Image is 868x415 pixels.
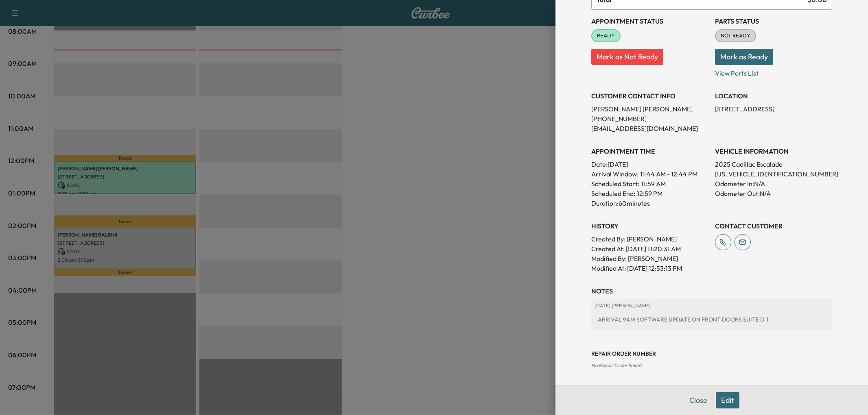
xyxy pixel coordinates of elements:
p: Created By : [PERSON_NAME] [591,234,708,244]
p: 11:59 AM [641,179,666,189]
p: [US_VEHICLE_IDENTIFICATION_NUMBER] [715,169,832,179]
p: 12:59 PM [637,189,662,198]
h3: CONTACT CUSTOMER [715,221,832,231]
button: Close [684,392,713,408]
p: [DATE] | [PERSON_NAME] [595,302,829,309]
p: Modified By : [PERSON_NAME] [591,254,708,263]
p: Modified At : [DATE] 12:53:13 PM [591,263,708,273]
p: [PHONE_NUMBER] [591,114,708,124]
button: Mark as Ready [715,49,773,65]
span: NOT READY [716,32,755,40]
span: No Repair Order linked [591,362,641,368]
p: Arrival Window: [591,169,708,179]
p: View Parts List [715,65,832,78]
h3: VEHICLE INFORMATION [715,146,832,156]
h3: CUSTOMER CONTACT INFO [591,91,708,101]
p: [PERSON_NAME] [PERSON_NAME] [591,104,708,114]
p: Created At : [DATE] 11:20:31 AM [591,244,708,254]
h3: LOCATION [715,91,832,101]
p: Scheduled Start: [591,179,639,189]
button: Mark as Not Ready [591,49,663,65]
h3: Appointment Status [591,16,708,26]
h3: APPOINTMENT TIME [591,146,708,156]
div: ARRIVAL 9AM SOFTWARE UPDATE ON FRONT DOORS SUITE D-1 [595,312,829,327]
p: Duration: 60 minutes [591,198,708,208]
span: READY [592,32,620,40]
h3: History [591,221,708,231]
h3: Parts Status [715,16,832,26]
p: Scheduled End: [591,189,635,198]
h3: Repair Order number [591,350,832,358]
p: Odometer Out: N/A [715,189,832,198]
p: Odometer In: N/A [715,179,832,189]
p: 2025 Cadillac Escalade [715,159,832,169]
p: Date: [DATE] [591,159,708,169]
p: [EMAIL_ADDRESS][DOMAIN_NAME] [591,124,708,133]
span: 11:44 AM - 12:44 PM [640,169,697,179]
h3: NOTES [591,286,832,296]
button: Edit [716,392,739,408]
p: [STREET_ADDRESS] [715,104,832,114]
